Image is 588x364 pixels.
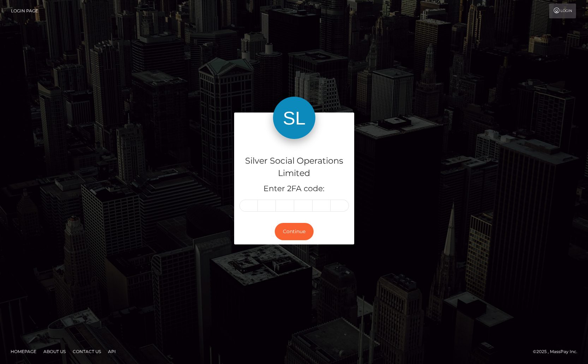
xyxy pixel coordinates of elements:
[11,4,38,18] a: Login Page
[41,346,69,357] a: About Us
[549,4,576,18] a: Login
[273,97,315,139] img: Silver Social Operations Limited
[275,223,314,240] button: Continue
[239,183,349,194] h5: Enter 2FA code:
[533,348,583,356] div: © 2025 , MassPay Inc.
[105,346,119,357] a: API
[8,346,39,357] a: Homepage
[239,155,349,180] h4: Silver Social Operations Limited
[70,346,104,357] a: Contact Us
